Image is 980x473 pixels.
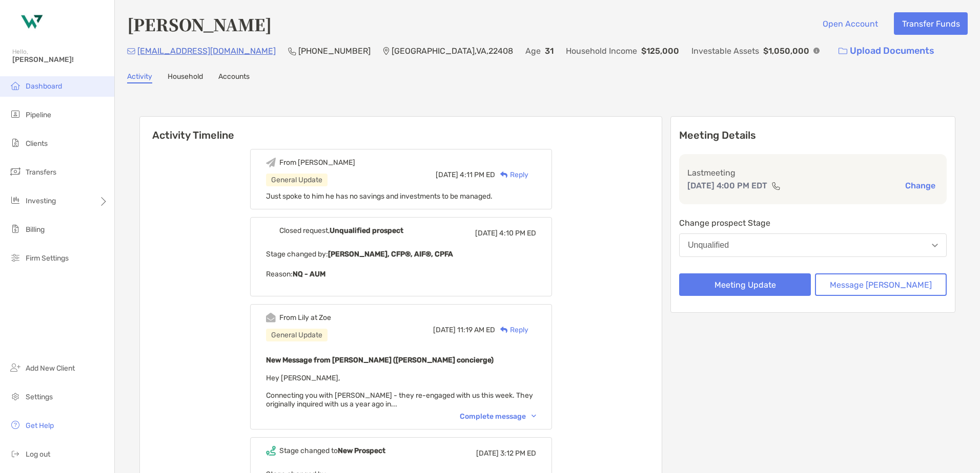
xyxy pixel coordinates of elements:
span: Pipeline [26,111,51,119]
img: Reply icon [500,327,508,333]
span: Just spoke to him he has no savings and investments to be managed. [266,192,493,201]
img: button icon [839,48,847,55]
div: Unqualified [688,241,729,250]
img: Chevron icon [532,415,536,418]
span: Investing [26,197,56,205]
img: Info Icon [813,48,820,54]
div: From Lily at Zoe [279,313,331,322]
b: [PERSON_NAME], CFP®, AIF®, CPFA [328,250,453,259]
img: Location Icon [383,47,390,55]
p: 31 [545,45,554,57]
a: Household [168,72,203,83]
img: Event icon [266,446,276,456]
button: Meeting Update [679,273,811,296]
b: New Message from [PERSON_NAME] ([PERSON_NAME] concierge) [266,356,494,364]
div: From [PERSON_NAME] [279,158,355,167]
span: Get Help [26,421,54,430]
img: Email Icon [127,48,135,54]
img: settings icon [9,390,22,402]
p: [EMAIL_ADDRESS][DOMAIN_NAME] [137,45,276,57]
span: Transfers [26,168,56,177]
b: NQ - AUM [293,270,325,278]
img: pipeline icon [9,108,22,120]
p: [DATE] 4:00 PM EDT [687,179,767,192]
img: get-help icon [9,419,22,431]
p: Meeting Details [679,129,947,142]
b: New Prospect [338,446,385,455]
span: Hey [PERSON_NAME], Connecting you with [PERSON_NAME] - they re-engaged with us this week. They or... [266,374,533,408]
p: $125,000 [641,45,679,57]
p: $1,050,000 [763,45,809,57]
button: Message [PERSON_NAME] [815,273,947,296]
img: clients icon [9,137,22,149]
button: Transfer Funds [894,12,968,35]
p: Household Income [566,45,637,57]
p: Investable Assets [691,45,759,57]
span: 3:12 PM ED [500,449,536,458]
div: Reply [495,169,528,180]
img: Zoe Logo [12,4,49,41]
span: Dashboard [26,82,62,91]
button: Unqualified [679,233,947,257]
span: 4:10 PM ED [499,229,536,238]
h4: [PERSON_NAME] [127,12,272,36]
div: Closed request, [279,226,403,235]
p: Age [525,45,541,57]
img: add_new_client icon [9,361,22,374]
img: Event icon [266,226,276,235]
span: 11:19 AM ED [457,326,495,334]
img: billing icon [9,223,22,235]
div: General Update [266,329,328,341]
img: Event icon [266,158,276,167]
p: Stage changed by: [266,248,536,261]
img: Reply icon [500,171,508,178]
img: communication type [771,182,781,190]
span: 4:11 PM ED [460,170,495,179]
p: Reason: [266,268,536,281]
span: [PERSON_NAME]! [12,55,108,64]
img: dashboard icon [9,79,22,92]
span: Clients [26,139,48,148]
img: firm-settings icon [9,251,22,264]
a: Activity [127,72,152,83]
p: Change prospect Stage [679,217,947,229]
button: Change [902,180,938,191]
p: Last meeting [687,166,938,179]
span: Add New Client [26,364,75,373]
p: [GEOGRAPHIC_DATA] , VA , 22408 [392,45,513,57]
a: Accounts [218,72,250,83]
span: Billing [26,225,45,234]
b: Unqualified prospect [330,226,403,235]
div: Complete message [460,412,536,421]
p: [PHONE_NUMBER] [298,45,371,57]
h6: Activity Timeline [140,117,662,141]
span: Firm Settings [26,254,69,263]
img: Open dropdown arrow [932,244,938,247]
span: Settings [26,393,53,401]
div: Stage changed to [279,446,385,455]
img: logout icon [9,447,22,460]
div: General Update [266,174,328,186]
div: Reply [495,325,528,335]
a: Upload Documents [832,40,941,62]
span: Log out [26,450,50,459]
span: [DATE] [476,449,499,458]
span: [DATE] [436,170,458,179]
span: [DATE] [433,326,456,334]
img: investing icon [9,194,22,206]
span: [DATE] [475,229,498,238]
button: Open Account [814,12,886,35]
img: Event icon [266,313,276,322]
img: Phone Icon [288,47,296,55]
img: transfers icon [9,165,22,178]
